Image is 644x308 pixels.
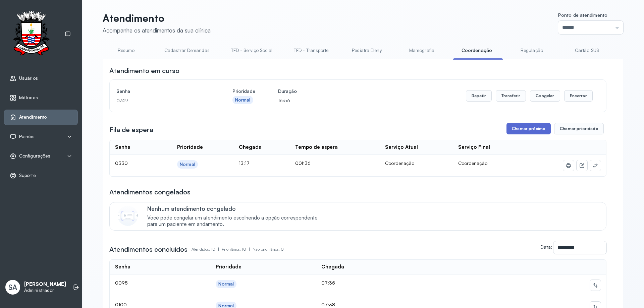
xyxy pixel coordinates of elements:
[19,95,38,101] span: Métricas
[253,245,284,254] p: Não prioritários: 0
[496,90,526,102] button: Transferir
[103,12,211,24] p: Atendimento
[147,215,325,228] span: Você pode congelar um atendimento escolhendo a opção correspondente para um paciente em andamento.
[458,160,487,166] span: Coordenação
[216,264,241,270] div: Prioridade
[508,45,555,56] a: Regulação
[398,45,445,56] a: Mamografia
[192,245,222,254] p: Atendidos: 10
[278,96,297,105] p: 16:56
[235,97,251,103] div: Normal
[239,160,250,166] span: 13:17
[115,160,128,166] span: 0330
[115,280,127,286] span: 0095
[116,96,210,105] p: 0327
[115,302,127,307] span: 0100
[116,86,210,96] h4: Senha
[103,27,211,34] div: Acompanhe os atendimentos da sua clínica
[249,247,250,252] span: |
[24,281,66,288] p: [PERSON_NAME]
[295,160,311,166] span: 00h36
[321,280,335,286] span: 07:35
[103,45,150,56] a: Resumo
[222,245,253,254] p: Prioritários: 10
[19,134,35,139] span: Painéis
[458,144,490,150] div: Serviço Final
[10,75,72,82] a: Usuários
[109,187,191,197] h3: Atendimentos congelados
[19,153,50,159] span: Configurações
[109,245,187,254] h3: Atendimentos concluídos
[466,90,492,102] button: Repetir
[115,264,130,270] div: Senha
[24,288,66,293] p: Administrador
[563,45,610,56] a: Cartão SUS
[158,45,216,56] a: Cadastrar Demandas
[540,244,552,250] label: Data:
[147,205,325,212] p: Nenhum atendimento congelado
[10,95,72,101] a: Métricas
[287,45,335,56] a: TFD - Transporte
[109,125,153,134] h3: Fila de espera
[385,144,418,150] div: Serviço Atual
[554,123,604,134] button: Chamar prioridade
[239,144,262,150] div: Chegada
[7,11,55,57] img: Logotipo do estabelecimento
[558,12,607,18] span: Ponto de atendimento
[278,86,297,96] h4: Duração
[453,45,500,56] a: Coordenação
[115,144,130,150] div: Senha
[530,90,560,102] button: Congelar
[295,144,338,150] div: Tempo de espera
[321,264,344,270] div: Chegada
[10,114,72,121] a: Atendimento
[343,45,390,56] a: Pediatra Eleny
[564,90,593,102] button: Encerrar
[109,66,179,75] h3: Atendimento em curso
[118,206,138,226] img: Imagem de CalloutCard
[385,160,448,166] div: Coordenação
[218,281,234,287] div: Normal
[321,302,335,307] span: 07:38
[177,144,203,150] div: Prioridade
[19,75,38,81] span: Usuários
[232,86,255,96] h4: Prioridade
[19,114,47,120] span: Atendimento
[180,162,195,167] div: Normal
[506,123,551,134] button: Chamar próximo
[218,247,219,252] span: |
[19,173,36,178] span: Suporte
[224,45,279,56] a: TFD - Serviço Social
